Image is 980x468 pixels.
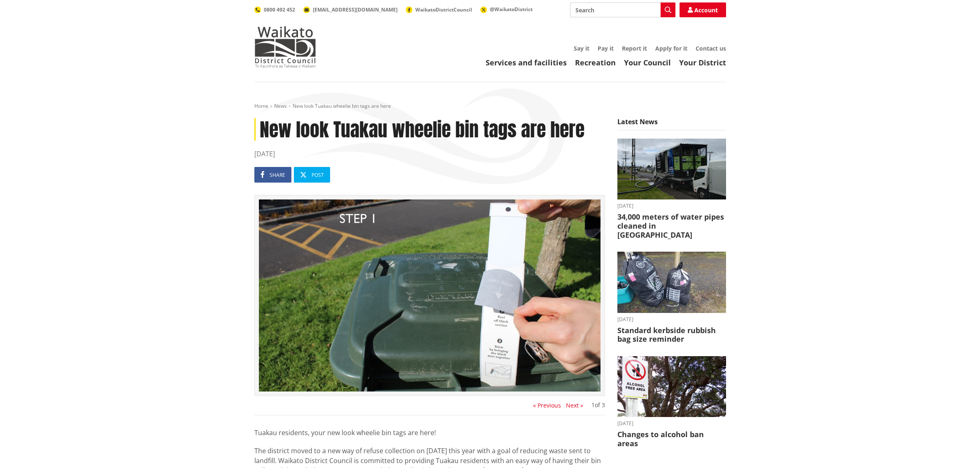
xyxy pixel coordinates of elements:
[617,252,726,344] a: [DATE] Standard kerbside rubbish bag size reminder
[480,6,533,13] a: @WaikatoDistrict
[533,402,561,409] button: « Previous
[293,102,391,109] span: New look Tuakau wheelie bin tags are here
[490,6,533,13] span: @WaikatoDistrict
[254,149,605,159] time: [DATE]
[617,421,726,426] time: [DATE]
[254,167,291,183] a: Share
[575,58,616,67] a: Recreation
[598,44,614,52] a: Pay it
[591,402,605,408] div: of 3
[254,102,268,109] a: Home
[622,44,647,52] a: Report it
[617,317,726,322] time: [DATE]
[254,103,726,110] nav: breadcrumb
[679,58,726,67] a: Your District
[655,44,687,52] a: Apply for it
[617,139,726,239] a: [DATE] 34,000 meters of water pipes cleaned in [GEOGRAPHIC_DATA]
[617,118,726,130] h5: Latest News
[486,58,567,67] a: Services and facilities
[264,6,295,13] span: 0800 492 452
[415,6,472,13] span: WaikatoDistrictCouncil
[270,171,285,178] span: Share
[406,6,472,13] a: WaikatoDistrictCouncil
[617,139,726,200] img: NO-DES unit flushing water pipes in Huntly
[617,213,726,239] h3: 34,000 meters of water pipes cleaned in [GEOGRAPHIC_DATA]
[617,356,726,417] img: Alcohol Control Bylaw adopted - August 2025 (2)
[617,356,726,448] a: [DATE] Changes to alcohol ban areas
[617,252,726,313] img: 20250825_074435
[254,428,605,438] p: Tuakau residents, your new look wheelie bin tags are here!
[617,204,726,209] time: [DATE]
[294,167,330,183] a: Post
[574,44,589,52] a: Say it
[570,2,675,17] input: Search input
[313,6,398,13] span: [EMAIL_ADDRESS][DOMAIN_NAME]
[274,102,287,109] a: News
[696,44,726,52] a: Contact us
[591,401,595,409] span: 1
[254,118,605,141] h1: New look Tuakau wheelie bin tags are here
[680,2,726,17] a: Account
[566,402,583,409] button: Next »
[617,326,726,344] h3: Standard kerbside rubbish bag size reminder
[312,171,324,178] span: Post
[254,6,295,13] a: 0800 492 452
[617,430,726,448] h3: Changes to alcohol ban areas
[624,58,671,67] a: Your Council
[303,6,398,13] a: [EMAIL_ADDRESS][DOMAIN_NAME]
[259,199,601,392] img: Step 1
[254,26,316,67] img: Waikato District Council - Te Kaunihera aa Takiwaa o Waikato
